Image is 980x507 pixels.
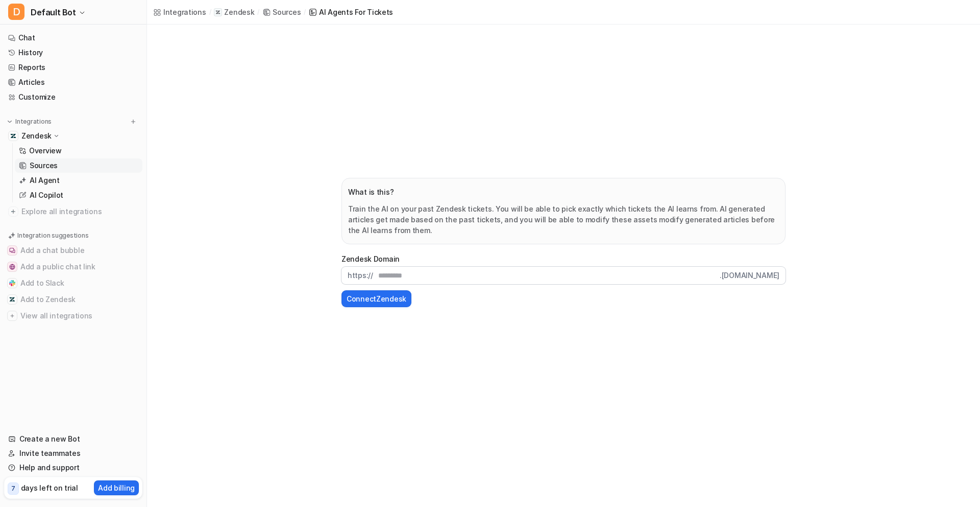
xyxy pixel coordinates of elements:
[11,484,15,493] p: 7
[10,133,16,139] img: Zendesk
[257,8,259,17] span: /
[720,267,786,284] span: .[DOMAIN_NAME]
[341,290,411,307] button: ConnectZendesk
[15,173,142,188] a: AI Agent
[4,45,142,60] a: History
[348,203,779,236] p: Train the AI on your past Zendesk tickets. You will be able to pick exactly which tickets the AI ...
[31,5,76,19] span: Default Bot
[309,7,393,17] a: AI Agents for tickets
[30,190,63,200] p: AI Copilot
[30,160,58,171] p: Sources
[4,31,142,45] a: Chat
[348,187,779,197] h3: What is this?
[4,308,142,324] button: View all integrationsView all integrations
[319,7,393,17] div: AI Agents for tickets
[30,175,60,186] p: AI Agent
[130,118,137,125] img: menu_add.svg
[9,264,15,270] img: Add a public chat link
[224,7,254,17] p: Zendesk
[29,146,62,156] p: Overview
[21,131,52,141] p: Zendesk
[4,60,142,75] a: Reports
[341,255,400,263] label: Zendesk Domain
[4,432,142,446] a: Create a new Bot
[4,259,142,275] button: Add a public chat linkAdd a public chat link
[9,247,15,253] img: Add a chat bubble
[15,158,142,173] a: Sources
[15,144,142,158] a: Overview
[4,275,142,291] button: Add to SlackAdd to Slack
[209,8,211,17] span: /
[214,7,254,17] a: Zendesk
[9,296,15,303] img: Add to Zendesk
[21,482,78,493] p: days left on trial
[94,480,139,495] button: Add billing
[8,206,18,217] img: explore all integrations
[153,7,206,17] a: Integrations
[341,267,373,284] span: https://
[262,7,301,17] a: Sources
[4,446,142,460] a: Invite teammates
[273,7,301,17] div: Sources
[6,118,13,125] img: expand menu
[21,203,138,220] span: Explore all integrations
[15,188,142,202] a: AI Copilot
[17,231,88,240] p: Integration suggestions
[4,291,142,308] button: Add to ZendeskAdd to Zendesk
[15,118,52,126] p: Integrations
[4,204,142,219] a: Explore all integrations
[9,280,15,286] img: Add to Slack
[8,4,24,20] span: D
[98,482,135,493] p: Add billing
[9,313,15,319] img: View all integrations
[4,90,142,104] a: Customize
[4,242,142,259] button: Add a chat bubbleAdd a chat bubble
[4,117,55,127] button: Integrations
[163,7,206,17] div: Integrations
[4,75,142,89] a: Articles
[304,8,306,17] span: /
[4,460,142,475] a: Help and support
